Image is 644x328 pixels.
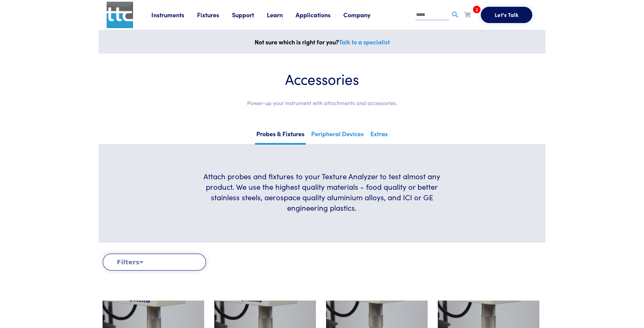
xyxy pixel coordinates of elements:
[151,11,197,19] a: Instruments
[267,11,296,19] a: Learn
[310,128,365,143] a: Peripheral Devices
[343,11,383,19] a: Company
[103,253,206,271] button: Filters
[481,7,532,23] button: Let's Talk
[103,37,541,47] p: Not sure which is right for you?
[369,128,389,143] a: Extras
[119,70,525,88] h1: Accessories
[339,38,390,46] a: Talk to a specialist
[473,6,480,13] span: 2
[119,99,525,107] p: Power-up your instrument with attachments and accessories.
[107,2,133,28] img: ttc_logo_1x1_v1.0.png
[197,11,232,19] a: Fixtures
[255,128,306,145] a: Probes & Fixtures
[464,10,471,19] a: 2
[195,171,449,213] h6: Attach probes and fixtures to your Texture Analyzer to test almost any product. We use the highes...
[232,11,267,19] a: Support
[296,11,343,19] a: Applications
